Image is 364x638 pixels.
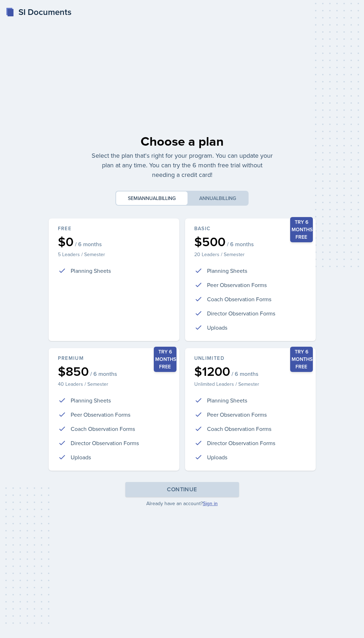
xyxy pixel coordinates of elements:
p: Director Observation Forms [207,439,275,447]
p: Peer Observation Forms [71,410,130,419]
p: Director Observation Forms [207,309,275,318]
div: $1200 [194,365,306,378]
p: 40 Leaders / Semester [58,380,170,388]
p: Unlimited Leaders / Semester [194,380,306,388]
p: Select the plan that's right for your program. You can update your plan at any time. You can try ... [91,151,273,179]
div: Basic [194,225,306,232]
a: SI Documents [6,6,71,18]
div: Try 6 months free [290,217,313,242]
div: $500 [194,235,306,248]
p: Planning Sheets [71,266,111,275]
div: Unlimited [194,355,306,362]
div: Continue [167,485,197,494]
button: Annualbilling [188,191,248,205]
p: Uploads [207,323,227,332]
div: Try 6 months free [154,347,176,372]
div: Premium [58,355,170,362]
a: Sign in [203,500,218,507]
p: Director Observation Forms [71,439,139,447]
p: Coach Observation Forms [71,425,135,433]
p: Planning Sheets [207,266,247,275]
span: billing [158,195,176,202]
p: Peer Observation Forms [207,410,267,419]
p: Coach Observation Forms [207,295,271,303]
span: / 6 months [232,370,258,377]
span: / 6 months [227,240,254,248]
div: Try 6 months free [290,347,313,372]
p: Coach Observation Forms [207,425,271,433]
div: Choose a plan [91,131,273,151]
p: Planning Sheets [207,396,247,405]
p: Uploads [71,453,91,461]
p: 5 Leaders / Semester [58,251,170,258]
p: 20 Leaders / Semester [194,251,306,258]
span: / 6 months [90,370,117,377]
div: Free [58,225,170,232]
div: $850 [58,365,170,378]
p: Uploads [207,453,227,461]
p: Peer Observation Forms [207,281,267,289]
div: $0 [58,235,170,248]
span: / 6 months [75,240,102,248]
p: Already have an account? [49,500,316,507]
button: Semiannualbilling [116,191,188,205]
button: Continue [125,482,239,497]
p: Planning Sheets [71,396,111,405]
span: billing [219,195,236,202]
